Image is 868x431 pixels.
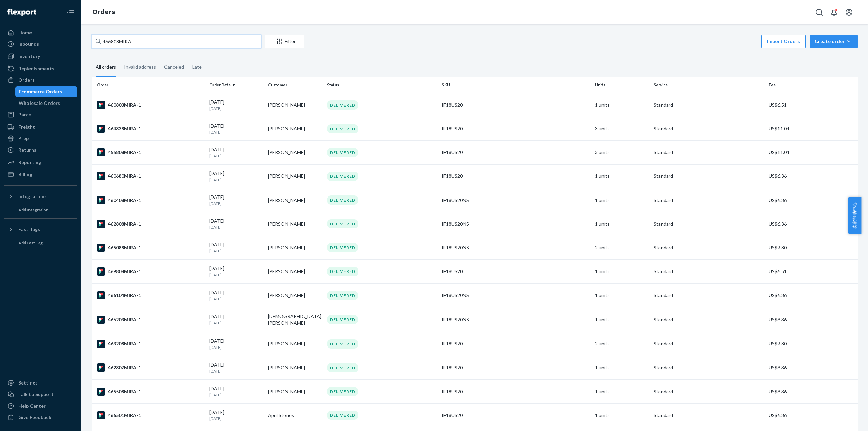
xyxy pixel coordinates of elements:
div: IF18US20 [442,149,590,156]
img: Flexport logo [7,9,36,16]
p: [DATE] [209,296,262,302]
p: [DATE] [209,106,262,111]
div: Reporting [18,159,41,166]
td: US$6.51 [766,93,858,117]
td: [PERSON_NAME] [265,117,324,140]
div: 466203MIRA-1 [97,316,204,324]
div: IF18US20NS [442,221,590,227]
div: Settings [18,379,38,386]
td: 1 units [592,188,651,212]
button: Open account menu [842,5,856,19]
td: US$6.36 [766,164,858,188]
div: Create order [815,38,853,45]
th: Units [592,77,651,93]
div: Ecommerce Orders [19,88,62,95]
p: [DATE] [209,344,262,350]
p: [DATE] [209,177,262,183]
div: Add Fast Tag [18,240,43,246]
td: US$6.36 [766,212,858,236]
button: Create order [810,35,858,48]
div: 460680MIRA-1 [97,172,204,180]
p: [DATE] [209,368,262,374]
p: [DATE] [209,416,262,421]
p: Standard [654,149,763,156]
a: Talk to Support [4,389,77,400]
div: All orders [96,58,116,77]
a: Wholesale Orders [15,98,78,109]
div: [DATE] [209,313,262,326]
p: [DATE] [209,248,262,254]
div: 463208MIRA-1 [97,340,204,348]
div: [DATE] [209,289,262,302]
div: 462807MIRA-1 [97,363,204,372]
p: Standard [654,244,763,251]
a: Home [4,27,77,38]
div: Add Integration [18,207,48,213]
a: Replenishments [4,63,77,74]
p: Standard [654,340,763,347]
a: Reporting [4,157,77,168]
button: Fast Tags [4,224,77,235]
td: [PERSON_NAME] [265,356,324,379]
div: Customer [268,82,321,88]
div: Inventory [18,53,40,60]
div: 469808MIRA-1 [97,267,204,276]
div: Home [18,29,32,36]
td: 1 units [592,212,651,236]
th: SKU [439,77,592,93]
div: IF18US20 [442,412,590,419]
div: [DATE] [209,361,262,374]
div: Fast Tags [18,226,40,233]
div: [DATE] [209,385,262,398]
div: 466501MIRA-1 [97,411,204,419]
a: Inventory [4,51,77,62]
div: DELIVERED [327,291,358,300]
td: April Stones [265,404,324,427]
button: Import Orders [761,35,806,48]
a: Billing [4,169,77,180]
p: [DATE] [209,201,262,206]
div: 462808MIRA-1 [97,220,204,228]
div: IF18US20NS [442,316,590,323]
div: IF18US20NS [442,244,590,251]
a: Add Integration [4,205,77,215]
p: Standard [654,125,763,132]
div: [DATE] [209,146,262,159]
td: 3 units [592,117,651,140]
button: Give Feedback [4,412,77,423]
td: US$11.04 [766,140,858,164]
div: IF18US20NS [442,197,590,204]
div: DELIVERED [327,243,358,252]
td: [PERSON_NAME] [265,188,324,212]
button: Open Search Box [812,5,826,19]
td: US$9.80 [766,332,858,356]
td: 1 units [592,164,651,188]
a: Orders [92,8,115,16]
button: 卖家帮助中心 [848,197,861,234]
p: [DATE] [209,129,262,135]
td: [PERSON_NAME] [265,212,324,236]
div: 465508MIRA-1 [97,388,204,396]
p: Standard [654,412,763,419]
div: Freight [18,124,35,130]
div: DELIVERED [327,219,358,228]
button: Close Navigation [64,5,77,19]
a: Prep [4,133,77,144]
div: DELIVERED [327,148,358,157]
td: [PERSON_NAME] [265,140,324,164]
div: IF18US20NS [442,292,590,299]
p: [DATE] [209,392,262,398]
div: [DATE] [209,123,262,135]
div: DELIVERED [327,411,358,420]
div: Integrations [18,193,47,200]
button: Integrations [4,191,77,202]
th: Service [651,77,766,93]
td: 3 units [592,140,651,164]
div: [DATE] [209,241,262,254]
div: Give Feedback [18,414,51,421]
td: 1 units [592,307,651,332]
div: 464838MIRA-1 [97,125,204,133]
a: Parcel [4,109,77,120]
td: US$6.36 [766,188,858,212]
